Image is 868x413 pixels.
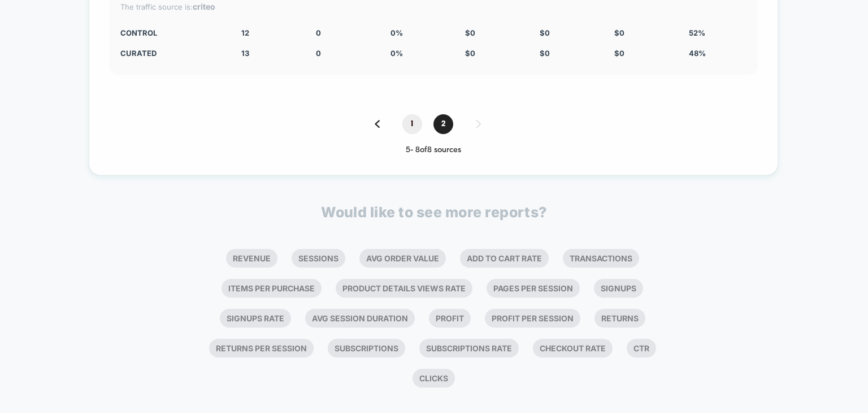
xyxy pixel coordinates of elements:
[328,339,405,358] li: Subscriptions
[226,249,277,268] li: Revenue
[402,114,422,134] span: 1
[390,49,403,58] span: 0 %
[627,339,656,358] li: Ctr
[321,204,547,221] p: Would like to see more reports?
[419,339,519,358] li: Subscriptions Rate
[485,309,580,328] li: Profit Per Session
[563,249,639,268] li: Transactions
[292,249,345,268] li: Sessions
[336,279,472,298] li: Product Details Views Rate
[316,49,321,58] span: 0
[540,49,550,58] span: $ 0
[689,49,747,58] div: 48%
[465,28,475,37] span: $ 0
[305,309,415,328] li: Avg Session Duration
[375,120,380,128] img: pagination back
[359,249,446,268] li: Avg Order Value
[222,279,322,298] li: Items Per Purchase
[460,249,549,268] li: Add To Cart Rate
[540,28,550,37] span: $ 0
[120,28,224,37] div: CONTROL
[614,28,624,37] span: $ 0
[614,49,624,58] span: $ 0
[209,339,314,358] li: Returns Per Session
[429,309,471,328] li: Profit
[413,369,455,388] li: Clicks
[241,28,249,37] span: 12
[689,28,747,37] div: 52%
[241,49,249,58] span: 13
[316,28,321,37] span: 0
[533,339,613,358] li: Checkout Rate
[193,2,215,11] strong: criteo
[433,114,453,134] span: 2
[390,28,403,37] span: 0 %
[594,309,645,328] li: Returns
[465,49,475,58] span: $ 0
[109,145,758,155] div: 5 - 8 of 8 sources
[487,279,580,298] li: Pages Per Session
[120,2,747,11] div: The traffic source is:
[120,49,224,58] div: Curated
[220,309,291,328] li: Signups Rate
[594,279,643,298] li: Signups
